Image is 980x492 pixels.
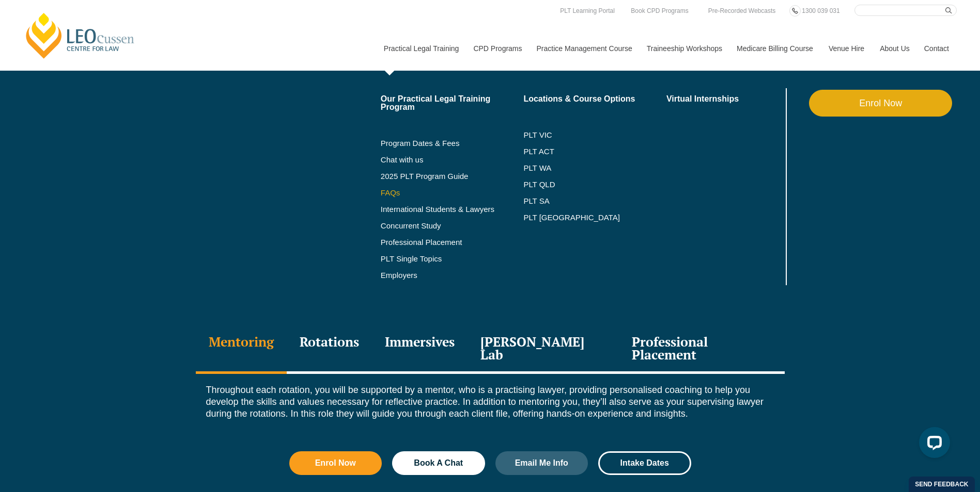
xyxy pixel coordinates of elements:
[381,95,524,111] a: Our Practical Legal Training Program
[619,325,784,374] div: Professional Placement
[729,26,821,71] a: Medicare Billing Course
[911,423,954,466] iframe: LiveChat chat widget
[23,11,137,60] a: [PERSON_NAME] Centre for Law
[799,5,842,17] a: 1300 039 031
[381,222,524,230] a: Concurrent Study
[809,90,952,117] a: Enrol Now
[381,172,498,181] a: 2025 PLT Program Guide
[206,384,774,420] p: Throughout each rotation, you will be supported by a mentor, who is a practising lawyer, providin...
[523,95,666,103] a: Locations & Course Options
[381,139,524,147] a: Program Dates & Fees
[392,451,485,475] a: Book A Chat
[523,131,666,139] a: PLT VIC
[802,7,839,14] span: 1300 039 031
[598,451,691,475] a: Intake Dates
[821,26,872,71] a: Venue Hire
[529,26,639,71] a: Practice Management Course
[557,5,617,17] a: PLT Learning Portal
[523,181,666,189] a: PLT QLD
[523,214,666,222] a: PLT [GEOGRAPHIC_DATA]
[381,189,524,197] a: FAQs
[523,147,666,156] a: PLT ACT
[376,26,466,71] a: Practical Legal Training
[523,197,666,205] a: PLT SA
[666,95,784,103] a: Virtual Internships
[916,26,957,71] a: Contact
[381,156,524,164] a: Chat with us
[465,26,528,71] a: CPD Programs
[706,5,779,17] a: Pre-Recorded Webcasts
[639,26,729,71] a: Traineeship Workshops
[620,459,669,467] span: Intake Dates
[287,325,372,374] div: Rotations
[196,325,287,374] div: Mentoring
[523,164,641,172] a: PLT WA
[872,26,916,71] a: About Us
[289,451,382,475] a: Enrol Now
[381,255,524,263] a: PLT Single Topics
[315,459,356,467] span: Enrol Now
[381,205,524,214] a: International Students & Lawyers
[414,459,463,467] span: Book A Chat
[381,238,524,247] a: Professional Placement
[468,325,619,374] div: [PERSON_NAME] Lab
[628,5,691,17] a: Book CPD Programs
[381,271,524,280] a: Employers
[372,325,468,374] div: Immersives
[515,459,568,467] span: Email Me Info
[495,451,588,475] a: Email Me Info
